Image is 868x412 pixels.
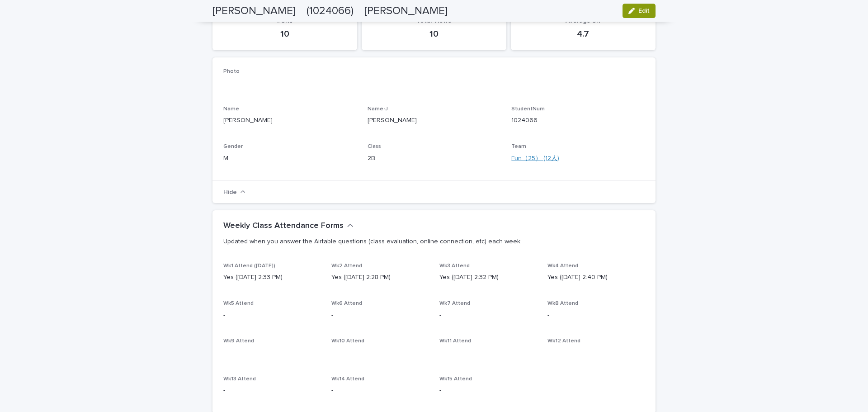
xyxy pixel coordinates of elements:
p: Updated when you answer the Airtable questions (class evaluation, online connection, etc) each week. [223,237,641,246]
span: Wk13 Attend [223,376,256,382]
span: Wk9 Attend [223,338,254,344]
p: - [223,348,321,358]
p: - [331,311,429,320]
span: Name [223,106,239,112]
p: [PERSON_NAME] [368,116,501,125]
p: - [547,348,645,358]
span: Wk4 Attend [547,263,578,269]
p: - [331,348,429,358]
button: Hide [223,189,245,195]
p: Yes ([DATE] 2:28 PM) [331,273,429,282]
p: Yes ([DATE] 2:33 PM) [223,273,321,282]
span: StudentNum [511,106,545,112]
p: Yes ([DATE] 2:32 PM) [439,273,537,282]
p: - [331,386,429,395]
p: 1024066 [511,116,645,125]
p: - [547,311,645,320]
span: Photo [223,69,240,74]
p: - [439,348,537,358]
span: Name-J [368,106,388,112]
p: 4.7 [522,28,645,39]
p: - [223,386,321,395]
span: Wk15 Attend [439,376,472,382]
span: Wk6 Attend [331,301,362,306]
span: Wk1 Attend ([DATE]) [223,263,275,269]
span: Wk10 Attend [331,338,364,344]
span: Wk8 Attend [547,301,578,306]
p: - [439,311,537,320]
a: Fun（25） (12人) [511,154,559,163]
p: 10 [223,28,346,39]
h2: [PERSON_NAME] (1024066) [PERSON_NAME] [212,5,448,18]
span: Wk5 Attend [223,301,254,306]
span: Gender [223,144,243,149]
span: Wk7 Attend [439,301,470,306]
button: Weekly Class Attendance Forms [223,221,354,231]
span: Wk12 Attend [547,338,580,344]
span: Class [368,144,381,149]
p: - [223,78,645,88]
h2: Weekly Class Attendance Forms [223,221,344,231]
span: Wk11 Attend [439,338,471,344]
button: Edit [623,4,656,18]
p: - [223,311,321,320]
p: [PERSON_NAME] [223,116,357,125]
span: Team [511,144,526,149]
p: 10 [373,28,495,39]
span: Edit [638,8,650,14]
p: 2B [368,154,501,163]
p: M [223,154,357,163]
span: Wk14 Attend [331,376,364,382]
p: - [439,386,537,395]
p: Yes ([DATE] 2:40 PM) [547,273,645,282]
span: Wk3 Attend [439,263,470,269]
span: Wk2 Attend [331,263,362,269]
